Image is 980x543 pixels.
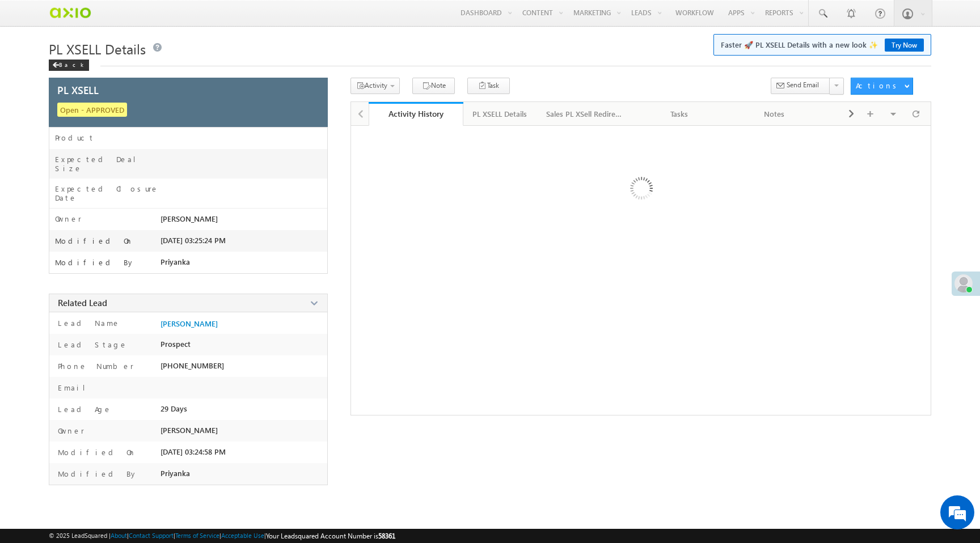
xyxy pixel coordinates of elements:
a: Activity History [369,102,464,126]
a: Documents [822,102,918,126]
div: Back [49,60,89,71]
span: Faster 🚀 PL XSELL Details with a new look ✨ [721,39,924,50]
label: Modified By [55,258,135,267]
label: Product [55,133,95,142]
span: © 2025 LeadSquared | | | | | [49,531,395,541]
span: PL XSELL [57,85,99,95]
a: Notes [728,102,823,126]
span: 58361 [378,532,395,540]
label: Modified On [55,236,133,245]
div: Notes [737,107,813,121]
a: Terms of Service [175,532,219,539]
div: Tasks [641,107,717,121]
a: [PERSON_NAME] [160,319,218,328]
button: Send Email [771,78,830,94]
span: [DATE] 03:24:58 PM [160,447,226,456]
button: Task [467,78,510,94]
span: Prospect [160,340,191,349]
span: Activity [365,81,387,90]
div: PL XSELL Details [472,107,527,121]
span: [DATE] 03:25:24 PM [160,236,226,245]
a: Sales PL XSell Redirection [537,102,632,126]
label: Owner [55,426,85,436]
label: Lead Age [55,404,112,414]
span: Your Leadsquared Account Number is [266,532,395,540]
a: Try Now [885,39,924,52]
button: Note [412,78,455,94]
a: Acceptable Use [221,532,264,539]
label: Modified By [55,469,138,479]
a: PL XSELL Details [463,102,537,126]
label: Phone Number [55,361,134,371]
label: Expected Closure Date [55,184,160,202]
div: Sales PL XSell Redirection [546,107,622,121]
label: Expected Deal Size [55,155,160,173]
span: Open - APPROVED [57,103,127,117]
label: Modified On [55,447,136,457]
button: Activity [350,78,400,94]
a: Tasks [632,102,728,126]
div: Activity History [377,108,455,119]
button: Actions [851,78,913,95]
li: Sales PL XSell Redirection [537,102,632,125]
span: Send Email [787,80,819,90]
a: Contact Support [129,532,174,539]
img: Custom Logo [49,3,91,23]
div: Documents [831,107,907,121]
span: [PHONE_NUMBER] [160,361,224,370]
img: Loading ... [582,131,699,249]
label: Lead Stage [55,340,128,350]
label: Lead Name [55,318,120,328]
span: PL XSELL Details [49,40,146,58]
div: Actions [856,80,901,91]
a: About [111,532,127,539]
span: Related Lead [58,297,107,308]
